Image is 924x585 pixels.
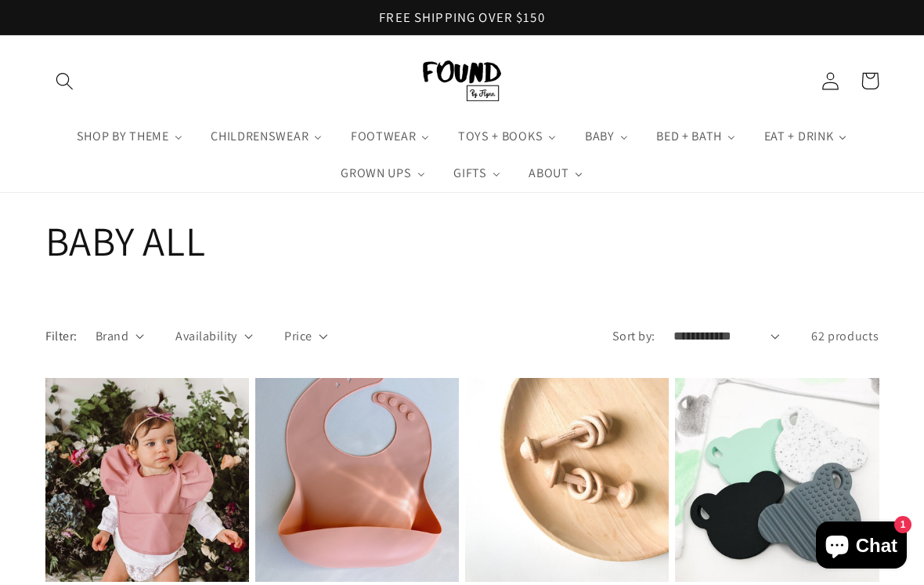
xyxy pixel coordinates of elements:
[423,60,501,101] img: FOUND By Flynn logo
[337,118,444,155] a: FOOTWEAR
[612,328,655,344] label: Sort by:
[811,328,879,344] span: 62 products
[96,327,144,345] summary: Brand
[348,129,418,144] span: FOOTWEAR
[45,61,85,101] summary: Search
[439,155,514,193] a: GIFTS
[642,118,750,155] a: BED + BATH
[455,129,544,144] span: TOYS + BOOKS
[96,327,128,345] span: Brand
[450,165,488,181] span: GIFTS
[45,327,78,345] h2: Filter:
[284,327,312,345] span: Price
[571,118,642,155] a: BABY
[811,521,911,572] inbox-online-store-chat: Shopify online store chat
[45,216,879,267] h1: BABY ALL
[63,118,197,155] a: SHOP BY THEME
[444,118,571,155] a: TOYS + BOOKS
[514,155,597,193] a: ABOUT
[761,129,836,144] span: EAT + DRINK
[337,165,413,181] span: GROWN UPS
[74,129,171,144] span: SHOP BY THEME
[750,118,861,155] a: EAT + DRINK
[653,129,724,144] span: BED + BATH
[197,118,337,155] a: CHILDRENSWEAR
[525,165,570,181] span: ABOUT
[175,327,253,345] summary: Availability
[582,129,616,144] span: BABY
[208,129,310,144] span: CHILDRENSWEAR
[327,155,440,193] a: GROWN UPS
[175,327,237,345] span: Availability
[284,327,327,345] summary: Price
